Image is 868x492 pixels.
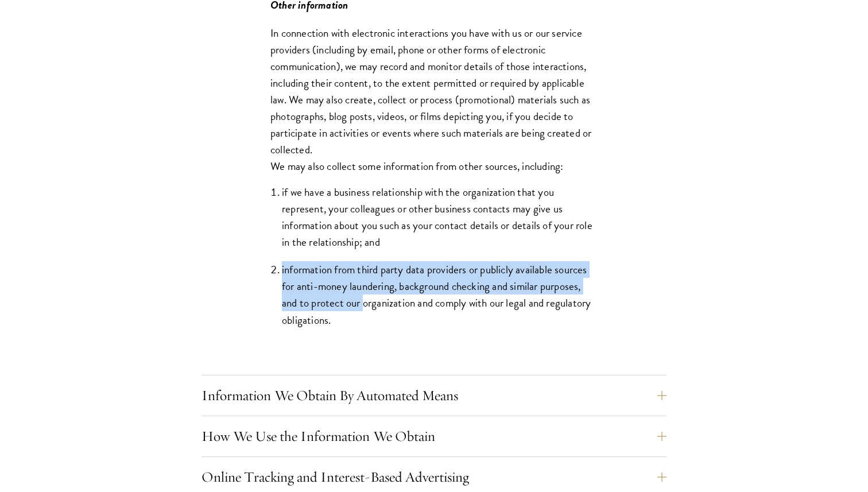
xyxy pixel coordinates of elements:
button: Information We Obtain By Automated Means [201,382,666,409]
button: How We Use the Information We Obtain [201,423,666,450]
span: We may also collect some information from other sources, including: [270,158,563,175]
span: In connection with electronic interactions you have with us or our service providers (including b... [270,25,591,158]
button: Online Tracking and Interest-Based Advertising [201,463,666,491]
span: information from third party data providers or publicly available sources for anti-money launderi... [282,261,591,328]
span: if we have a business relationship with the organization that you represent, your colleagues or o... [282,184,592,250]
